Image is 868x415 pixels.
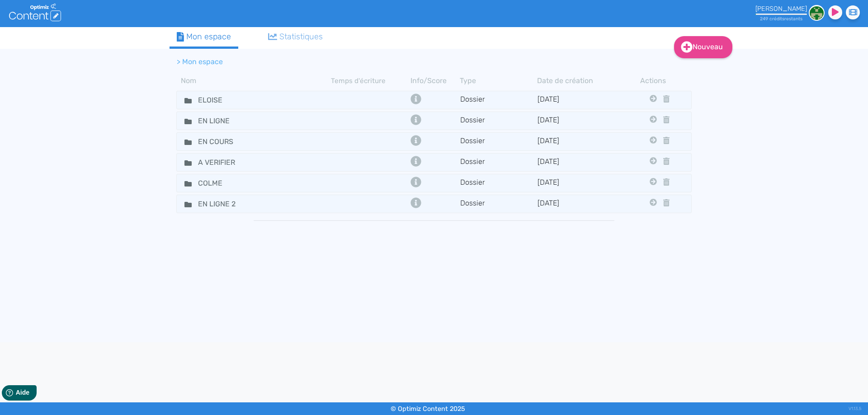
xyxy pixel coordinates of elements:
td: Dossier [460,114,537,127]
a: Nouveau [674,36,732,58]
td: [DATE] [537,93,614,107]
div: V1.13.5 [849,402,861,415]
td: Dossier [460,197,537,210]
th: Date de création [537,75,614,86]
input: Nom de dossier [191,177,259,190]
small: © Optimiz Content 2025 [391,405,465,413]
td: [DATE] [537,156,614,169]
nav: breadcrumb [170,51,622,73]
td: Dossier [460,135,537,148]
th: Nom [176,75,331,86]
span: s [800,16,802,22]
td: Dossier [460,156,537,169]
div: [PERSON_NAME] [755,5,807,13]
th: Type [460,75,537,86]
a: Statistiques [261,27,330,47]
span: s [782,16,784,22]
li: > Mon espace [177,56,223,67]
td: [DATE] [537,177,614,190]
td: [DATE] [537,114,614,127]
th: Temps d'écriture [331,75,408,86]
input: Nom de dossier [191,114,259,127]
input: Nom de dossier [191,93,259,107]
td: Dossier [460,93,537,107]
th: Info/Score [408,75,460,86]
div: Statistiques [268,31,323,43]
td: [DATE] [537,197,614,210]
input: Nom de dossier [191,135,259,148]
img: 6adefb463699458b3a7e00f487fb9d6a [809,5,825,21]
td: Dossier [460,177,537,190]
a: Mon espace [170,27,238,49]
th: Actions [647,75,659,86]
div: Mon espace [177,31,231,43]
input: Nom de dossier [191,156,259,169]
small: 249 crédit restant [760,16,802,22]
td: [DATE] [537,135,614,148]
input: Nom de dossier [191,197,259,210]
